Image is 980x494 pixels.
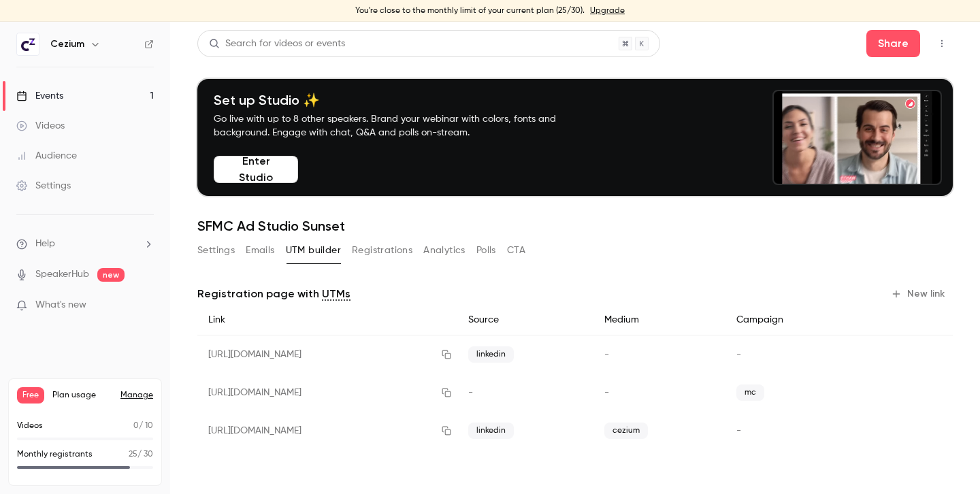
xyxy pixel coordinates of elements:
span: linkedin [468,423,514,439]
img: Cezium [17,33,39,55]
p: / 30 [129,448,153,461]
button: Analytics [423,240,465,261]
span: - [736,350,741,359]
button: UTM builder [286,240,341,261]
a: Manage [120,390,153,401]
span: Help [35,237,55,251]
p: Go live with up to 8 other speakers. Brand your webinar with colors, fonts and background. Engage... [214,112,588,139]
div: Audience [16,149,77,163]
h4: Set up Studio ✨ [214,92,588,108]
span: linkedin [468,346,514,363]
p: Monthly registrants [17,448,93,461]
p: / 10 [133,420,153,432]
div: [URL][DOMAIN_NAME] [197,374,457,412]
div: Events [16,89,63,103]
span: - [604,388,609,397]
p: Videos [17,420,43,432]
h6: Cezium [50,37,84,51]
span: Plan usage [52,390,112,401]
button: Registrations [352,240,412,261]
button: CTA [507,240,525,261]
span: new [97,268,125,282]
button: Enter Studio [214,156,298,183]
span: cezium [604,423,648,439]
span: mc [736,384,764,401]
div: [URL][DOMAIN_NAME] [197,412,457,450]
button: New link [885,283,953,305]
h1: SFMC Ad Studio Sunset [197,218,953,234]
span: Free [17,387,44,404]
button: Emails [246,240,274,261]
a: UTMs [322,286,350,302]
div: Videos [16,119,65,133]
div: Link [197,305,457,335]
button: Settings [197,240,235,261]
div: Search for videos or events [209,37,345,51]
span: - [468,388,473,397]
span: - [736,426,741,435]
p: Registration page with [197,286,350,302]
div: Campaign [725,305,864,335]
div: Settings [16,179,71,193]
div: Medium [593,305,725,335]
a: Upgrade [590,5,625,16]
div: [URL][DOMAIN_NAME] [197,335,457,374]
span: What's new [35,298,86,312]
div: Source [457,305,593,335]
span: 25 [129,450,137,459]
a: SpeakerHub [35,267,89,282]
button: Share [866,30,920,57]
span: - [604,350,609,359]
button: Polls [476,240,496,261]
li: help-dropdown-opener [16,237,154,251]
span: 0 [133,422,139,430]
